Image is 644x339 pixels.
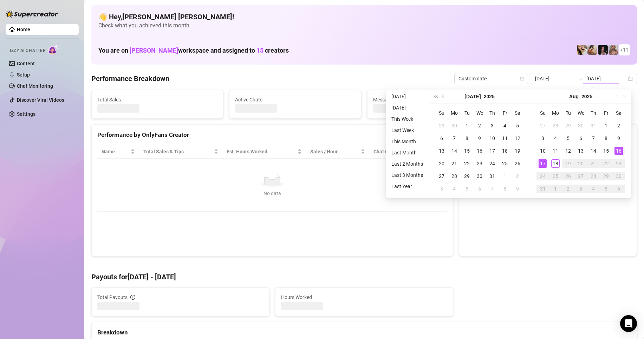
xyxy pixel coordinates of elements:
[620,46,629,54] span: + 11
[17,111,35,117] a: Settings
[102,148,129,155] span: Name
[10,47,45,54] span: Izzy AI Chatter
[256,47,264,54] span: 15
[104,190,440,197] div: No data
[373,148,437,155] span: Chat Conversion
[306,145,369,159] th: Sales / Hour
[310,148,359,155] span: Sales / Hour
[48,45,59,55] img: AI Chatter
[535,75,575,82] input: Start date
[139,145,222,159] th: Total Sales & Tips
[91,272,637,282] h4: Payouts for [DATE] - [DATE]
[98,22,630,29] span: Check what you achieved this month
[97,293,128,301] span: Total Payouts
[227,148,296,155] div: Est. Hours Worked
[281,293,447,301] span: Hours Worked
[520,77,524,81] span: calendar
[130,47,178,54] span: [PERSON_NAME]
[578,76,584,81] span: to
[577,45,587,55] img: Avry (@avryjennerfree)
[369,145,447,159] th: Chat Conversion
[17,97,64,103] a: Discover Viral Videos
[130,295,135,300] span: info-circle
[609,45,618,55] img: Kenzie (@dmaxkenz)
[17,83,53,89] a: Chat Monitoring
[586,75,626,82] input: End date
[465,130,631,140] div: Sales by OnlyFans Creator
[98,47,289,54] h1: You are on workspace and assigned to creators
[598,45,608,55] img: Baby (@babyyyybellaa)
[587,45,597,55] img: Kayla (@kaylathaylababy)
[620,315,637,332] div: Open Intercom Messenger
[17,61,35,66] a: Content
[458,73,524,84] span: Custom date
[98,12,630,22] h4: 👋 Hey, [PERSON_NAME] [PERSON_NAME] !
[235,96,355,104] span: Active Chats
[97,328,631,337] div: Breakdown
[91,74,169,84] h4: Performance Breakdown
[17,72,30,78] a: Setup
[373,96,493,104] span: Messages Sent
[97,145,139,159] th: Name
[97,96,217,104] span: Total Sales
[97,130,447,140] div: Performance by OnlyFans Creator
[578,76,584,81] span: swap-right
[6,11,58,18] img: logo-BBDzfeDw.svg
[17,27,30,32] a: Home
[143,148,213,155] span: Total Sales & Tips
